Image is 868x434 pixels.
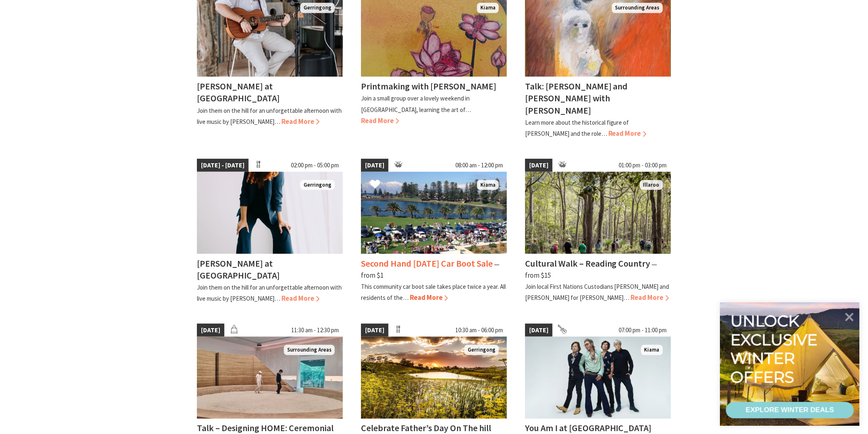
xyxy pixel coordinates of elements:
img: Car boot sale [361,172,507,254]
p: Learn more about the historical figure of [PERSON_NAME] and the role… [525,119,629,137]
img: Kay Proudlove [197,172,343,254]
h4: [PERSON_NAME] at [GEOGRAPHIC_DATA] [197,80,280,104]
h4: Cultural Walk – Reading Country [525,258,651,269]
span: [DATE] - [DATE] [197,159,249,172]
span: [DATE] [525,159,553,172]
h4: Celebrate Father’s Day On The hill [361,423,491,434]
span: Gerringong [300,3,335,13]
span: Surrounding Areas [612,3,663,13]
span: Read More [608,129,646,138]
span: Kiama [477,3,499,13]
div: Unlock exclusive winter offers [731,312,821,386]
img: Two visitors stand in the middle ofn a circular stone art installation with sand in the middle [197,337,343,419]
span: Illaroo [640,180,663,190]
a: [DATE] - [DATE] 02:00 pm - 05:00 pm Kay Proudlove Gerringong [PERSON_NAME] at [GEOGRAPHIC_DATA] J... [197,159,343,304]
span: 02:00 pm - 05:00 pm [287,159,343,172]
span: 07:00 pm - 11:00 pm [615,324,671,337]
a: [DATE] 08:00 am - 12:00 pm Car boot sale Kiama Second Hand [DATE] Car Boot Sale ⁠— from $1 This c... [361,159,507,304]
button: Click to Favourite Second Hand Saturday Car Boot Sale [362,171,388,199]
span: [DATE] [197,324,224,337]
h4: [PERSON_NAME] at [GEOGRAPHIC_DATA] [197,258,280,281]
h4: Talk: [PERSON_NAME] and [PERSON_NAME] with [PERSON_NAME] [525,80,628,116]
p: Join them on the hill for an unforgettable afternoon with live music by [PERSON_NAME]… [197,107,342,126]
span: ⁠— from $15 [525,260,658,280]
span: Read More [361,116,399,125]
span: Read More [281,117,320,126]
p: Join local First Nations Custodians [PERSON_NAME] and [PERSON_NAME] for [PERSON_NAME]… [525,283,669,302]
h4: You Am I at [GEOGRAPHIC_DATA] [525,423,652,434]
h4: Printmaking with [PERSON_NAME] [361,80,496,92]
span: Read More [410,293,448,302]
span: 11:30 am - 12:30 pm [287,324,343,337]
img: Visitors walk in single file along the Buddawang Track [525,172,671,254]
span: Kiama [641,345,663,355]
img: Crooked River Estate [361,337,507,419]
span: [DATE] [361,324,388,337]
span: [DATE] [525,324,553,337]
img: You Am I [525,337,671,419]
span: ⁠— from $1 [361,260,500,280]
span: Read More [631,293,669,302]
span: Surrounding Areas [284,345,335,355]
span: Kiama [477,180,499,190]
h4: Second Hand [DATE] Car Boot Sale [361,258,493,269]
span: 01:00 pm - 03:00 pm [615,159,671,172]
p: This community car boot sale takes place twice a year. All residents of the… [361,283,506,302]
a: EXPLORE WINTER DEALS [726,402,854,418]
span: Gerringong [300,180,335,190]
span: Gerringong [464,345,499,355]
p: Join them on the hill for an unforgettable afternoon with live music by [PERSON_NAME]… [197,283,342,302]
div: EXPLORE WINTER DEALS [746,402,834,418]
span: [DATE] [361,159,388,172]
span: 08:00 am - 12:00 pm [451,159,507,172]
span: 10:30 am - 06:00 pm [451,324,507,337]
a: [DATE] 01:00 pm - 03:00 pm Visitors walk in single file along the Buddawang Track Illaroo Cultura... [525,159,671,304]
p: Join a small group over a lovely weekend in [GEOGRAPHIC_DATA], learning the art of… [361,94,471,113]
span: Read More [281,294,320,303]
